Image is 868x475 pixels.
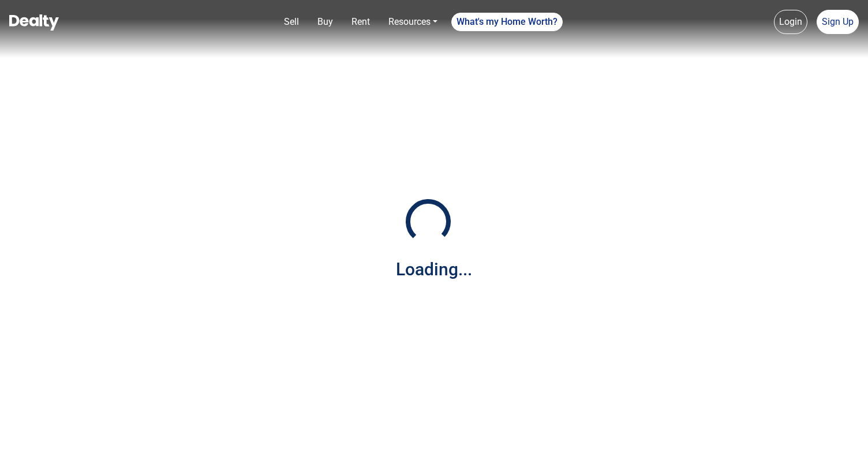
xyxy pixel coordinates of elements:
[347,10,375,33] a: Rent
[384,10,442,33] a: Resources
[774,10,807,34] a: Login
[399,193,457,250] img: Loading
[451,13,563,31] a: What's my Home Worth?
[313,10,338,33] a: Buy
[817,10,859,34] a: Sign Up
[279,10,304,33] a: Sell
[396,256,472,282] div: Loading...
[9,14,59,31] img: Dealty - Buy, Sell & Rent Homes
[6,440,40,475] iframe: BigID CMP Widget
